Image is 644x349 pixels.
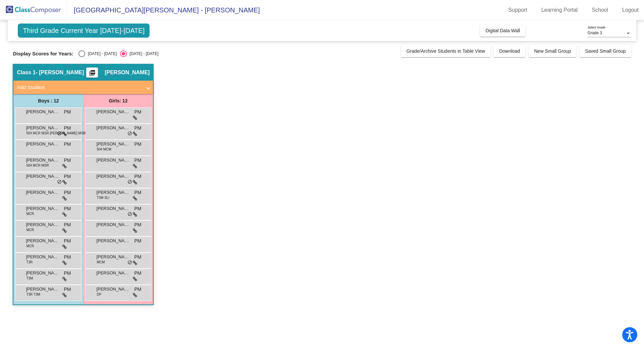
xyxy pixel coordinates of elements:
span: [PERSON_NAME] [26,221,59,228]
span: PM [134,173,141,180]
div: [DATE] - [DATE] [85,51,117,57]
span: PM [64,141,71,148]
span: Grade 3 [588,31,602,35]
span: Download [499,48,520,54]
span: Digital Data Wall [485,28,520,33]
span: PM [64,270,71,277]
span: PM [64,205,71,212]
span: [PERSON_NAME] [26,189,59,196]
span: PM [134,237,141,245]
span: PM [64,173,71,180]
span: PM [64,237,71,245]
button: Print Students Details [86,68,98,78]
span: PM [134,221,141,228]
span: [PERSON_NAME] [105,69,150,76]
span: DP [97,292,101,297]
span: [PERSON_NAME] [26,237,59,244]
span: [PERSON_NAME] [26,286,59,293]
span: - [PERSON_NAME] [36,69,84,76]
mat-expansion-panel-header: Add Student [13,81,153,94]
span: PM [134,125,141,132]
a: School [586,5,613,15]
button: New Small Group [529,45,576,57]
a: Logout [617,5,644,15]
div: Girls: 12 [83,94,153,107]
span: do_not_disturb_alt [127,212,132,217]
span: MCR [26,244,34,249]
span: [PERSON_NAME] [96,254,130,260]
span: PM [134,108,141,116]
span: [PERSON_NAME] [26,157,59,164]
a: Support [503,5,533,15]
span: [PERSON_NAME] [96,141,130,147]
span: Class 1 [17,69,36,76]
div: Boys : 12 [13,94,83,107]
button: Digital Data Wall [480,25,525,37]
span: PM [64,221,71,228]
span: do_not_disturb_alt [57,179,62,185]
span: [PERSON_NAME] [26,254,59,260]
mat-panel-title: Add Student [17,84,142,91]
span: MCR [26,227,34,232]
span: PM [64,189,71,196]
span: 504 MCR MSR [26,163,49,168]
a: Learning Portal [536,5,583,15]
span: Grade/Archive Students in Table View [407,48,485,54]
button: Grade/Archive Students in Table View [401,45,491,57]
span: PM [64,254,71,261]
span: PM [134,254,141,261]
span: T3R T3M [26,292,40,297]
span: Saved Small Group [585,48,626,54]
div: [DATE] - [DATE] [127,51,158,57]
span: [PERSON_NAME] [96,189,130,196]
span: [PERSON_NAME] [26,270,59,276]
span: PM [64,286,71,293]
span: [GEOGRAPHIC_DATA][PERSON_NAME] - [PERSON_NAME] [67,5,260,15]
span: PM [134,141,141,148]
span: [PERSON_NAME] [26,141,59,147]
span: [PERSON_NAME] [96,221,130,228]
span: do_not_disturb_alt [127,260,132,265]
span: [PERSON_NAME] [26,205,59,212]
span: T3M SLI [97,195,109,200]
span: PM [134,286,141,293]
span: New Small Group [534,48,571,54]
span: PM [134,205,141,212]
span: Display Scores for Years: [13,51,73,57]
span: [PERSON_NAME] [26,173,59,180]
span: T3M [26,276,33,281]
span: T3R [26,260,33,265]
span: Third Grade Current Year [DATE]-[DATE] [18,24,150,38]
mat-radio-group: Select an option [78,50,158,57]
span: MCM [97,260,105,265]
span: PM [64,157,71,164]
span: [PERSON_NAME] [96,270,130,276]
span: do_not_disturb_alt [127,179,132,185]
span: [PERSON_NAME] [96,157,130,164]
span: MCR [26,211,34,216]
span: do_not_disturb_alt [127,131,132,136]
span: PM [64,125,71,132]
span: [PERSON_NAME] [96,205,130,212]
span: PM [134,270,141,277]
mat-icon: picture_as_pdf [88,70,96,79]
span: [PERSON_NAME] [96,237,130,244]
span: [PERSON_NAME] [96,173,130,180]
span: 504 MCM [97,147,111,152]
span: PM [134,189,141,196]
button: Download [494,45,525,57]
span: 504 MCR MSR [PERSON_NAME] MSB CBP [26,131,93,136]
button: Saved Small Group [580,45,631,57]
span: PM [64,108,71,116]
span: PM [134,157,141,164]
span: do_not_disturb_alt [57,131,62,136]
span: [PERSON_NAME] [96,125,130,131]
span: [PERSON_NAME] [96,286,130,293]
span: [PERSON_NAME] [96,108,130,115]
span: [PERSON_NAME] [26,125,59,131]
span: [PERSON_NAME] [26,108,59,115]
